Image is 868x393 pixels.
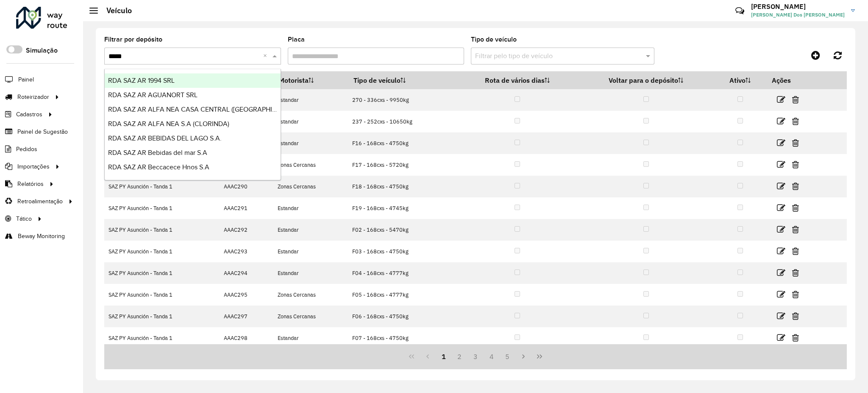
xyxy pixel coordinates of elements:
label: Tipo de veículo [471,34,517,45]
a: Excluir [792,289,799,300]
button: 1 [436,348,452,365]
a: Excluir [792,245,799,257]
a: Excluir [792,332,799,343]
button: Next Page [515,348,531,365]
td: SAZ PY Asunción - Tanda 1 [104,306,219,327]
a: Editar [777,245,785,257]
button: 3 [467,348,484,365]
td: SAZ PY Asunción - Tanda 1 [104,219,219,241]
a: Editar [777,180,785,192]
button: 4 [484,348,500,365]
td: Zonas Cercanas [273,306,348,327]
td: SAZ PY Asunción - Tanda 1 [104,327,219,349]
td: Estandar [273,262,348,284]
a: Editar [777,224,785,235]
span: Relatórios [17,180,44,188]
a: Editar [777,332,785,343]
td: AAAC298 [219,327,273,349]
td: Estandar [273,327,348,349]
td: SAZ PY Asunción - Tanda 1 [104,197,219,219]
ng-dropdown-panel: Options list [104,69,281,180]
th: Motorista [273,71,348,89]
td: Zonas Cercanas [273,176,348,197]
td: F18 - 168cxs - 4750kg [348,176,457,197]
span: Cadastros [16,110,42,119]
span: RDA SAZ AR ALFA NEA CASA CENTRAL ([GEOGRAPHIC_DATA]) [108,106,302,113]
a: Editar [777,289,785,300]
td: Estandar [273,219,348,241]
a: Editar [777,94,785,105]
td: F16 - 168cxs - 4750kg [348,132,457,154]
a: Excluir [792,159,799,170]
td: F07 - 168cxs - 4750kg [348,327,457,349]
th: Tipo de veículo [348,71,457,89]
span: Retroalimentação [17,197,63,206]
span: Importações [17,162,50,171]
span: RDA SAZ AR AGUANORT SRL [108,91,198,98]
th: Ativo [714,71,766,89]
a: Contato Rápido [731,2,749,20]
td: F02 - 168cxs - 5470kg [348,219,457,241]
td: F04 - 168cxs - 4777kg [348,262,457,284]
span: Painel [18,75,34,84]
td: AAAC295 [219,284,273,306]
a: Excluir [792,137,799,149]
span: Pedidos [16,145,37,154]
td: Estandar [273,89,348,111]
span: Roteirizador [17,93,49,101]
td: Estandar [273,241,348,262]
td: F06 - 168cxs - 4750kg [348,306,457,327]
h3: [PERSON_NAME] [751,3,845,11]
a: Excluir [792,310,799,322]
span: RDA SAZ AR Beccacece Hnos S.A [108,163,209,171]
td: Estandar [273,197,348,219]
td: AAAC291 [219,197,273,219]
span: Tático [16,214,32,223]
td: SAZ PY Asunción - Tanda 1 [104,262,219,284]
label: Filtrar por depósito [104,34,162,45]
a: Excluir [792,94,799,105]
a: Excluir [792,224,799,235]
a: Editar [777,310,785,322]
td: 237 - 252cxs - 10650kg [348,111,457,132]
td: AAAC297 [219,306,273,327]
span: RDA SAZ AR ALFA NEA S.A (CLORINDA) [108,120,229,127]
a: Editar [777,115,785,127]
span: [PERSON_NAME] Dos [PERSON_NAME] [751,11,845,19]
a: Editar [777,267,785,278]
a: Excluir [792,180,799,192]
td: AAAC293 [219,241,273,262]
td: F19 - 168cxs - 4745kg [348,197,457,219]
h2: Veículo [98,6,132,15]
td: AAAC294 [219,262,273,284]
span: Clear all [263,51,270,61]
th: Voltar para o depósito [578,71,714,89]
a: Excluir [792,267,799,278]
td: F03 - 168cxs - 4750kg [348,241,457,262]
td: SAZ PY Asunción - Tanda 1 [104,284,219,306]
td: Zonas Cercanas [273,284,348,306]
span: Painel de Sugestão [17,127,68,136]
label: Placa [288,34,305,45]
td: Estandar [273,132,348,154]
td: SAZ PY Asunción - Tanda 1 [104,241,219,262]
td: F17 - 168cxs - 5720kg [348,154,457,176]
td: AAAC290 [219,176,273,197]
label: Simulação [26,45,58,56]
td: SAZ PY Asunción - Tanda 1 [104,176,219,197]
span: Beway Monitoring [18,232,65,241]
a: Editar [777,202,785,213]
td: F05 - 168cxs - 4777kg [348,284,457,306]
span: RDA SAZ AR Bebidas del mar S.A [108,149,207,156]
a: Editar [777,137,785,149]
a: Excluir [792,202,799,213]
th: Rota de vários dias [457,71,578,89]
span: RDA SAZ AR 1994 SRL [108,77,175,84]
a: Editar [777,159,785,170]
td: 270 - 336cxs - 9950kg [348,89,457,111]
span: RDA SAZ AR BEBIDAS DEL LAGO S.A. [108,135,222,142]
td: Estandar [273,111,348,132]
td: Zonas Cercanas [273,154,348,176]
button: Last Page [531,348,548,365]
a: Excluir [792,115,799,127]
